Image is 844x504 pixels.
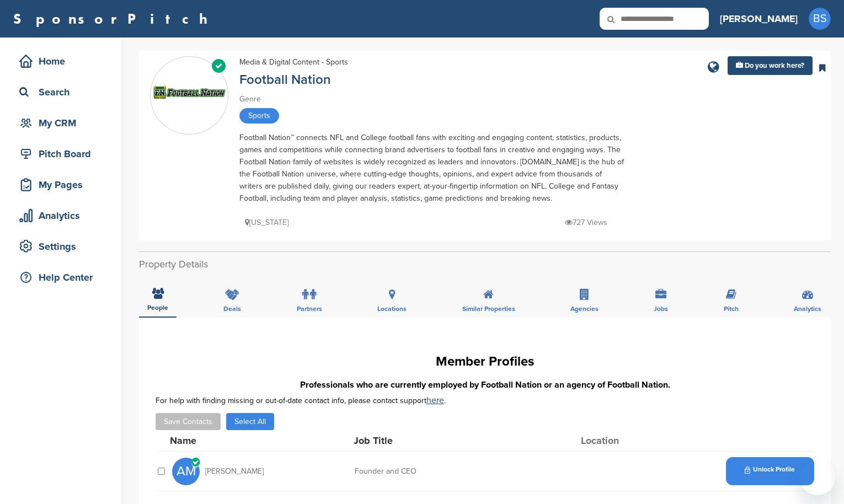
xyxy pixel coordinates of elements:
[462,305,515,312] span: Similar Properties
[724,305,739,312] span: Pitch
[794,305,821,312] span: Analytics
[17,175,110,195] div: My Pages
[581,436,664,446] div: Location
[426,395,444,406] a: here
[297,305,322,312] span: Partners
[17,82,110,102] div: Search
[239,93,626,105] div: Genre
[205,468,264,475] span: [PERSON_NAME]
[239,56,348,68] div: Media & Digital Content - Sports
[17,267,110,287] div: Help Center
[720,7,798,31] a: [PERSON_NAME]
[11,49,110,74] a: Home
[17,144,110,164] div: Pitch Board
[11,110,110,136] a: My CRM
[11,141,110,167] a: Pitch Board
[728,56,813,75] a: Do you work here?
[156,378,814,392] h3: Professionals who are currently employed by Football Nation or an agency of Football Nation.
[354,436,519,446] div: Job Title
[17,113,110,133] div: My CRM
[565,216,607,229] p: 727 Views
[156,396,814,405] div: For help with finding missing or out-of-date contact info, please contact support .
[172,458,200,485] span: AM
[17,237,110,256] div: Settings
[654,305,668,312] span: Jobs
[745,61,804,70] span: Do you work here?
[377,305,407,312] span: Locations
[172,452,814,491] a: AM [PERSON_NAME] Founder and CEO Unlock Profile
[147,304,168,311] span: People
[355,468,520,475] div: Founder and CEO
[226,413,274,430] button: Select All
[17,51,110,71] div: Home
[239,132,626,205] div: Football Nation™ connects NFL and College football fans with exciting and engaging content, stati...
[570,305,599,312] span: Agencies
[11,234,110,259] a: Settings
[239,72,331,88] a: Football Nation
[13,12,215,26] a: SponsorPitch
[17,206,110,226] div: Analytics
[245,216,289,229] p: [US_STATE]
[156,413,221,430] button: Save Contacts
[151,65,228,127] img: Sponsorpitch & Football Nation
[11,79,110,105] a: Search
[139,257,831,272] h2: Property Details
[239,108,279,124] span: Sports
[156,352,814,372] h1: Member Profiles
[720,11,798,26] h3: [PERSON_NAME]
[800,460,835,495] iframe: Button to launch messaging window
[170,436,291,446] div: Name
[223,305,241,312] span: Deals
[11,265,110,290] a: Help Center
[11,172,110,197] a: My Pages
[745,466,795,474] span: Unlock Profile
[11,203,110,228] a: Analytics
[809,8,831,30] span: BS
